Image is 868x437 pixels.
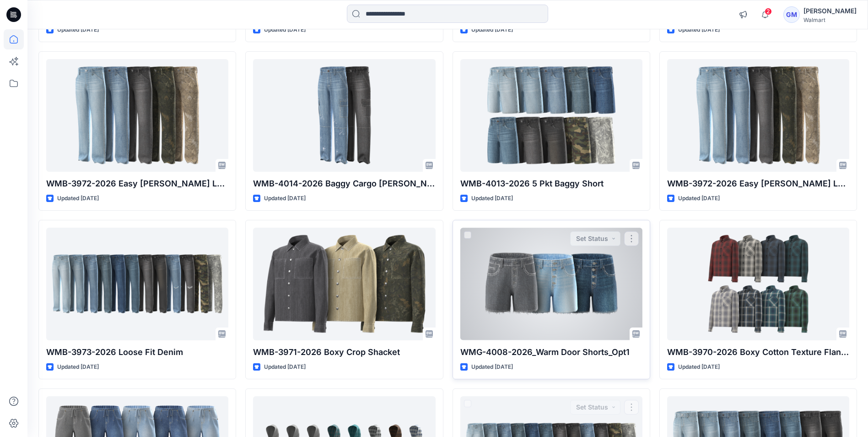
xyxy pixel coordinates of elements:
[264,194,306,203] p: Updated [DATE]
[471,362,513,372] p: Updated [DATE]
[460,59,642,171] a: WMB-4013-2026 5 Pkt Baggy Short
[803,5,857,16] div: [PERSON_NAME]
[667,59,849,171] a: WMB-3972-2026 Easy Carpenter Loose Fit
[253,177,435,190] p: WMB-4014-2026 Baggy Cargo [PERSON_NAME]
[253,228,435,340] a: WMB-3971-2026 Boxy Crop Shacket
[46,177,228,190] p: WMB-3972-2026 Easy [PERSON_NAME] Loose Fit
[678,25,720,35] p: Updated [DATE]
[46,228,228,340] a: WMB-3973-2026 Loose Fit Denim
[57,194,99,203] p: Updated [DATE]
[667,346,849,359] p: WMB-3970-2026 Boxy Cotton Texture Flannel
[460,346,642,359] p: WMG-4008-2026_Warm Door Shorts_Opt1
[667,177,849,190] p: WMB-3972-2026 Easy [PERSON_NAME] Loose Fit
[46,346,228,359] p: WMB-3973-2026 Loose Fit Denim
[803,16,857,23] div: Walmart
[253,346,435,359] p: WMB-3971-2026 Boxy Crop Shacket
[253,59,435,171] a: WMB-4014-2026 Baggy Cargo Jean
[460,177,642,190] p: WMB-4013-2026 5 Pkt Baggy Short
[678,194,720,203] p: Updated [DATE]
[57,362,99,372] p: Updated [DATE]
[471,25,513,35] p: Updated [DATE]
[678,362,720,372] p: Updated [DATE]
[57,25,99,35] p: Updated [DATE]
[471,194,513,203] p: Updated [DATE]
[765,8,772,15] span: 2
[460,228,642,340] a: WMG-4008-2026_Warm Door Shorts_Opt1
[667,228,849,340] a: WMB-3970-2026 Boxy Cotton Texture Flannel
[46,59,228,171] a: WMB-3972-2026 Easy Carpenter Loose Fit
[264,362,306,372] p: Updated [DATE]
[783,6,800,23] div: GM
[264,25,306,35] p: Updated [DATE]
